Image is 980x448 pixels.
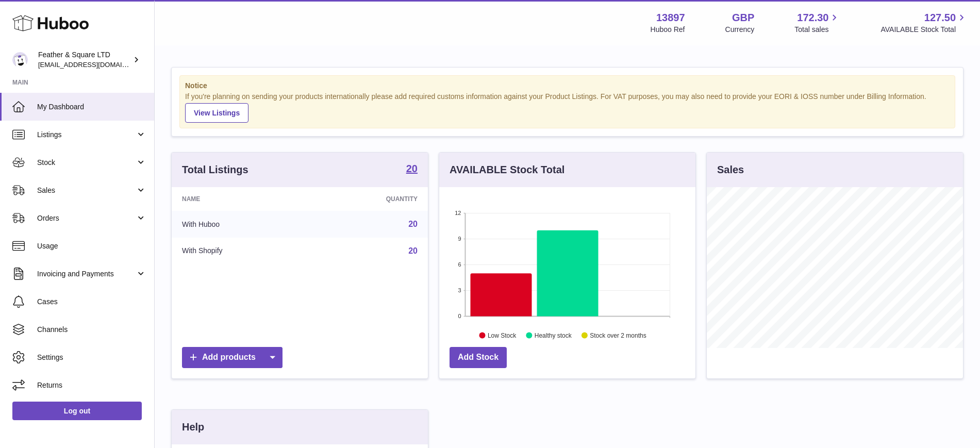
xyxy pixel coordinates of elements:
a: Log out [12,402,142,420]
a: 20 [406,163,418,176]
span: Total sales [794,25,840,35]
a: Add Stock [450,347,507,368]
span: Stock [37,158,136,168]
span: Settings [37,353,146,362]
div: Huboo Ref [651,25,685,35]
span: My Dashboard [37,102,146,112]
text: 0 [458,313,461,319]
a: 20 [408,246,418,255]
a: View Listings [185,103,248,123]
th: Quantity [310,187,428,211]
strong: GBP [732,11,754,25]
td: With Huboo [172,211,310,238]
span: AVAILABLE Stock Total [881,25,968,35]
strong: Notice [185,81,950,91]
span: 127.50 [924,11,956,25]
span: Cases [37,297,146,307]
span: Sales [37,186,136,195]
strong: 13897 [656,11,685,25]
strong: 20 [406,163,418,174]
span: 172.30 [797,11,828,25]
span: Returns [37,380,146,390]
span: Orders [37,213,136,223]
div: If you're planning on sending your products internationally please add required customs informati... [185,92,950,123]
text: 6 [458,261,461,268]
a: 20 [408,220,418,228]
text: 3 [458,287,461,293]
text: Healthy stock [535,331,572,339]
span: [EMAIL_ADDRESS][DOMAIN_NAME] [38,60,152,69]
th: Name [172,187,310,211]
text: Stock over 2 months [590,331,646,339]
a: 127.50 AVAILABLE Stock Total [881,11,968,35]
span: Usage [37,241,146,251]
text: 9 [458,236,461,242]
span: Channels [37,325,146,335]
span: Invoicing and Payments [37,269,136,279]
text: 12 [455,210,461,216]
h3: Total Listings [182,163,248,177]
td: With Shopify [172,238,310,264]
div: Currency [725,25,755,35]
div: Feather & Square LTD [38,50,131,70]
span: Listings [37,130,136,140]
h3: Help [182,420,204,434]
a: Add products [182,347,283,368]
h3: Sales [717,163,744,177]
text: Low Stock [488,331,517,339]
a: 172.30 Total sales [794,11,840,35]
img: feathernsquare@gmail.com [12,52,28,68]
h3: AVAILABLE Stock Total [450,163,564,177]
